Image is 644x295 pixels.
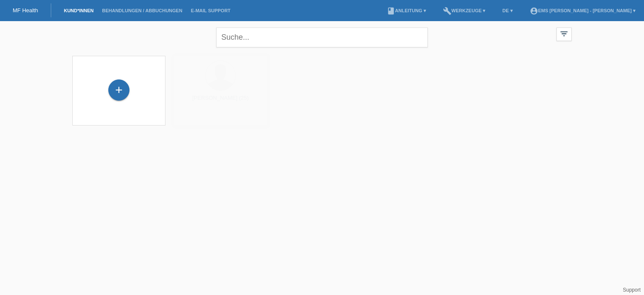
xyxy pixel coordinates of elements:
a: DE ▾ [498,8,517,13]
div: Kund*in hinzufügen [109,83,129,97]
a: Kund*innen [60,8,98,13]
a: MF Health [13,7,38,14]
a: Behandlungen / Abbuchungen [98,8,187,13]
div: [PERSON_NAME] (25) [181,95,260,108]
input: Suche... [216,27,428,47]
a: Support [623,287,641,293]
a: bookAnleitung ▾ [383,8,430,13]
a: buildWerkzeuge ▾ [439,8,490,13]
i: filter_list [559,29,569,38]
i: book [387,7,395,15]
a: account_circleEMS [PERSON_NAME] - [PERSON_NAME] ▾ [526,8,640,13]
a: E-Mail Support [187,8,235,13]
i: account_circle [530,7,538,15]
i: build [443,7,451,15]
